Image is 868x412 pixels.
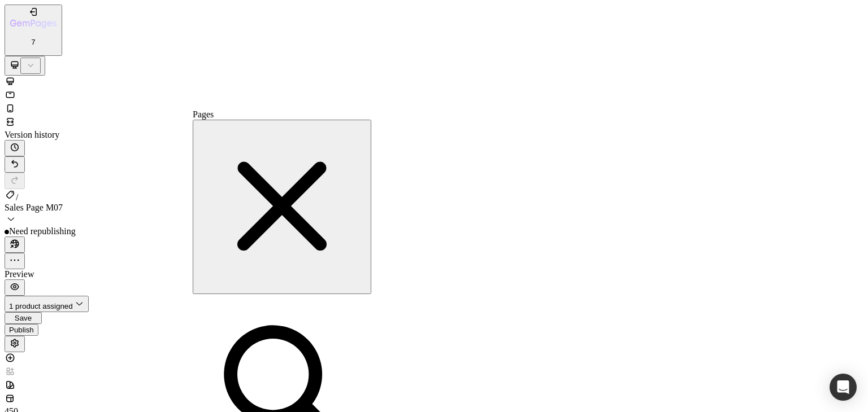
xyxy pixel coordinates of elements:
span: / [16,192,18,202]
video: Il tuo browser non supporta il video. [5,27,674,361]
div: Open Intercom Messenger [830,374,857,401]
span: Need republishing [9,226,76,236]
button: Save [5,312,42,324]
span: 1 product assigned [9,302,73,310]
div: Preview [5,269,863,279]
div: Version history [5,130,863,140]
div: Heading [5,17,674,27]
span: Sales Page M07 [5,203,63,212]
div: Publish [9,326,34,334]
button: 1 product assigned [5,296,89,312]
p: 7 [10,38,57,46]
button: 7 [5,5,62,56]
button: Publish [5,324,38,336]
div: Undo/Redo [5,156,863,189]
div: Pages [193,109,371,120]
span: Save [15,314,32,322]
